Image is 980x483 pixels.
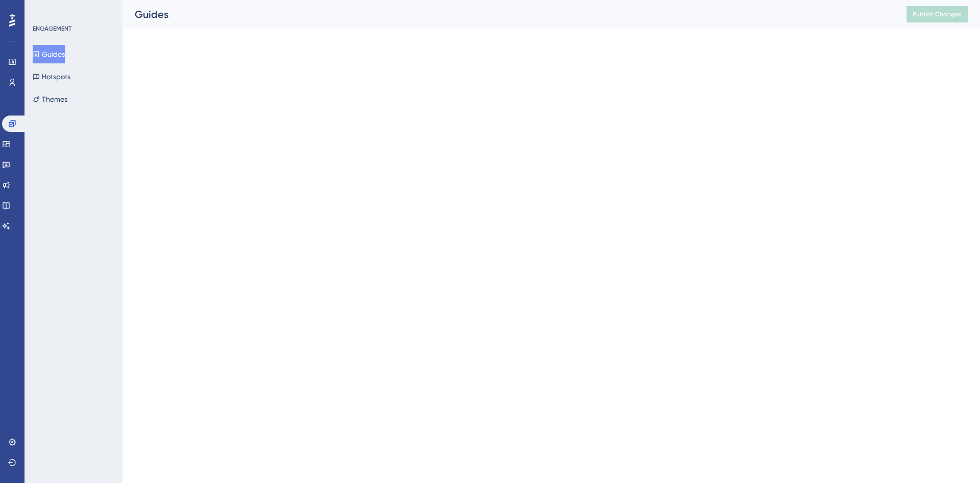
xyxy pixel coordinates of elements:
[33,45,65,63] button: Guides
[906,6,968,22] button: Publish Changes
[135,7,881,21] div: Guides
[33,90,67,108] button: Themes
[913,10,962,18] span: Publish Changes
[33,25,71,33] div: ENGAGEMENT
[33,67,70,86] button: Hotspots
